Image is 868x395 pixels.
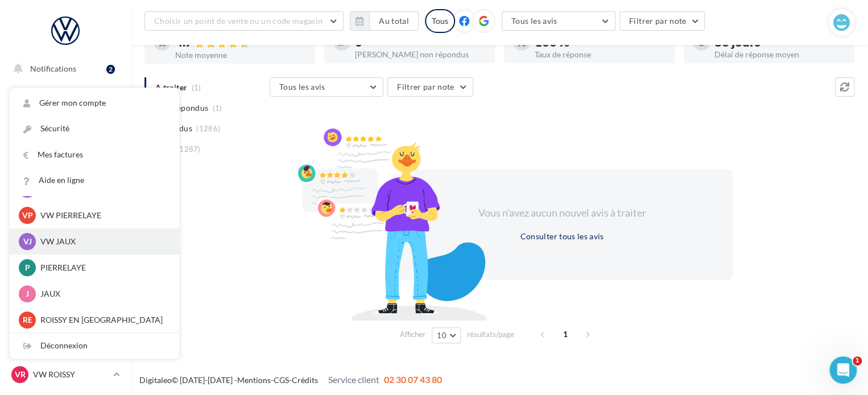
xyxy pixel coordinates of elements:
[40,210,166,221] p: VW PIERRELAYE
[40,288,166,300] p: JAUX
[432,327,461,343] button: 10
[7,227,124,251] a: Médiathèque
[535,51,666,59] div: Taux de réponse
[213,103,222,113] span: (1)
[7,199,124,223] a: Contacts
[175,51,306,59] div: Note moyenne
[33,369,109,380] p: VW ROISSY
[502,11,615,31] button: Tous les avis
[511,16,557,26] span: Tous les avis
[425,9,455,33] div: Tous
[714,36,845,48] div: 86 jours
[350,11,419,31] button: Au total
[139,375,172,385] a: Digitaleo
[155,102,208,114] span: Non répondus
[177,144,201,153] span: (1287)
[196,124,220,133] span: (1286)
[9,364,122,385] a: VR VW ROISSY
[556,325,574,343] span: 1
[369,11,419,31] button: Au total
[144,11,344,31] button: Choisir un point de vente ou un code magasin
[714,51,845,59] div: Délai de réponse moyen
[26,288,29,300] span: J
[464,206,660,221] div: Vous n'avez aucun nouvel avis à traiter
[22,210,33,221] span: VP
[279,82,325,92] span: Tous les avis
[7,171,124,195] a: Campagnes
[30,64,76,73] span: Notifications
[10,90,179,116] a: Gérer mon compte
[437,331,447,340] span: 10
[10,168,179,193] a: Aide en ligne
[237,375,271,385] a: Mentions
[355,51,486,59] div: [PERSON_NAME] non répondus
[7,322,124,355] a: Campagnes DataOnDemand
[10,142,179,168] a: Mes factures
[23,236,32,247] span: VJ
[384,374,442,385] span: 02 30 07 43 80
[535,36,666,48] div: 100 %
[40,262,166,273] p: PIERRELAYE
[515,230,608,243] button: Consulter tous les avis
[40,236,166,247] p: VW JAUX
[15,369,26,380] span: VR
[387,77,473,97] button: Filtrer par note
[139,375,442,385] span: © [DATE]-[DATE] - - -
[10,116,179,142] a: Sécurité
[7,113,124,138] a: Boîte de réception
[23,314,32,326] span: RE
[274,375,289,385] a: CGS
[154,16,323,26] span: Choisir un point de vente ou un code magasin
[619,11,705,31] button: Filtrer par note
[467,329,514,340] span: résultats/page
[292,375,318,385] a: Crédits
[355,36,486,48] div: 0
[175,36,306,49] div: 4.7
[400,329,425,340] span: Afficher
[7,256,124,280] a: Calendrier
[7,284,124,317] a: PLV et print personnalisable
[7,85,124,109] a: Opérations
[7,143,124,167] a: Visibilité en ligne
[7,57,119,81] button: Notifications 2
[10,333,179,359] div: Déconnexion
[25,262,30,273] span: P
[40,314,166,326] p: ROISSY EN [GEOGRAPHIC_DATA]
[829,356,857,384] iframe: Intercom live chat
[853,356,862,365] span: 1
[328,374,379,385] span: Service client
[106,65,115,74] div: 2
[270,77,383,97] button: Tous les avis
